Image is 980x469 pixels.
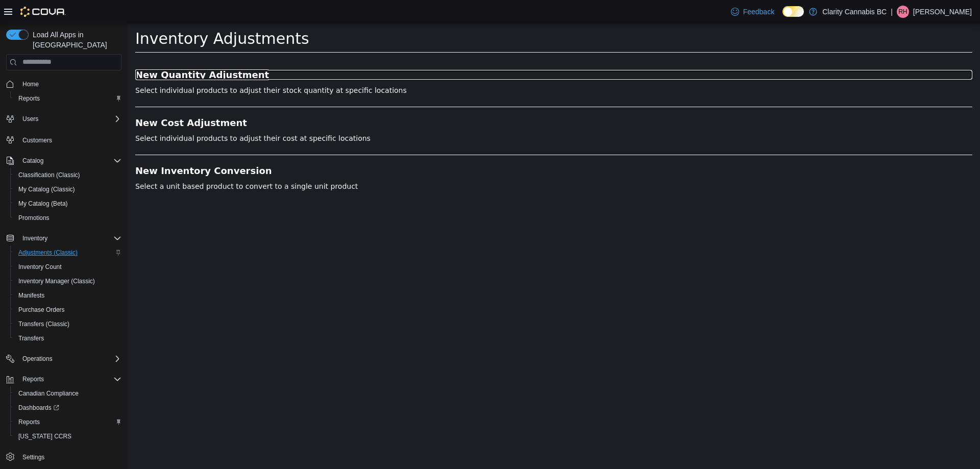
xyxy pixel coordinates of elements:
[18,78,121,90] span: Home
[10,196,126,211] button: My Catalog (Beta)
[14,430,121,442] span: Washington CCRS
[913,6,972,18] p: [PERSON_NAME]
[10,317,126,331] button: Transfers (Classic)
[14,92,121,105] span: Reports
[10,182,126,196] button: My Catalog (Classic)
[22,234,47,242] span: Inventory
[18,185,75,193] span: My Catalog (Classic)
[8,158,845,168] p: Select a unit based product to convert to a single unit product
[14,304,69,316] a: Purchase Orders
[2,154,126,168] button: Catalog
[891,6,893,18] p: |
[8,94,845,105] a: New Cost Adjustment
[18,389,79,398] span: Canadian Compliance
[18,291,44,300] span: Manifests
[2,132,126,147] button: Customers
[14,246,82,259] a: Adjustments (Classic)
[18,155,47,167] button: Catalog
[18,113,121,125] span: Users
[22,375,44,383] span: Reports
[22,115,38,123] span: Users
[14,289,121,302] span: Manifests
[22,157,43,165] span: Catalog
[18,171,80,179] span: Classification (Classic)
[18,373,48,385] button: Reports
[2,77,126,91] button: Home
[8,142,845,153] a: New Inventory Conversion
[20,7,66,17] img: Cova
[18,306,65,314] span: Purchase Orders
[14,275,99,287] a: Inventory Manager (Classic)
[14,198,121,210] span: My Catalog (Beta)
[10,211,126,225] button: Promotions
[743,7,774,17] span: Feedback
[14,289,48,302] a: Manifests
[727,2,778,22] a: Feedback
[18,214,50,222] span: Promotions
[14,212,121,224] span: Promotions
[14,387,121,400] span: Canadian Compliance
[14,198,72,210] a: My Catalog (Beta)
[8,62,845,72] p: Select individual products to adjust their stock quantity at specific locations
[18,334,44,342] span: Transfers
[10,386,126,401] button: Canadian Compliance
[10,91,126,106] button: Reports
[18,133,121,146] span: Customers
[22,136,52,144] span: Customers
[29,30,121,50] span: Load All Apps in [GEOGRAPHIC_DATA]
[22,453,44,461] span: Settings
[2,231,126,245] button: Inventory
[10,401,126,415] a: Dashboards
[2,450,126,464] button: Settings
[22,355,53,363] span: Operations
[14,183,121,195] span: My Catalog (Classic)
[18,249,78,257] span: Adjustments (Classic)
[14,318,121,330] span: Transfers (Classic)
[10,168,126,182] button: Classification (Classic)
[18,113,42,125] button: Users
[10,245,126,260] button: Adjustments (Classic)
[18,353,121,365] span: Operations
[18,451,121,463] span: Settings
[18,451,48,463] a: Settings
[2,112,126,126] button: Users
[18,200,68,208] span: My Catalog (Beta)
[14,169,84,181] a: Classification (Classic)
[18,432,71,440] span: [US_STATE] CCRS
[8,110,845,120] p: Select individual products to adjust their cost at specific locations
[10,415,126,429] button: Reports
[782,17,783,17] span: Dark Mode
[18,94,40,103] span: Reports
[14,246,121,259] span: Adjustments (Classic)
[14,92,44,105] a: Reports
[2,372,126,386] button: Reports
[14,332,48,344] a: Transfers
[14,402,121,414] span: Dashboards
[10,260,126,274] button: Inventory Count
[898,6,907,18] span: RH
[14,183,79,195] a: My Catalog (Classic)
[14,169,121,181] span: Classification (Classic)
[14,261,66,273] a: Inventory Count
[18,232,52,244] button: Inventory
[18,373,121,385] span: Reports
[18,404,59,412] span: Dashboards
[14,318,73,330] a: Transfers (Classic)
[14,304,121,316] span: Purchase Orders
[18,320,69,328] span: Transfers (Classic)
[18,277,95,285] span: Inventory Manager (Classic)
[10,429,126,443] button: [US_STATE] CCRS
[10,288,126,303] button: Manifests
[18,78,43,90] a: Home
[18,418,40,426] span: Reports
[14,402,63,414] a: Dashboards
[14,416,44,428] a: Reports
[14,261,121,273] span: Inventory Count
[18,232,121,244] span: Inventory
[18,134,56,146] a: Customers
[8,46,845,57] a: New Quantity Adjustment
[10,303,126,317] button: Purchase Orders
[10,331,126,345] button: Transfers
